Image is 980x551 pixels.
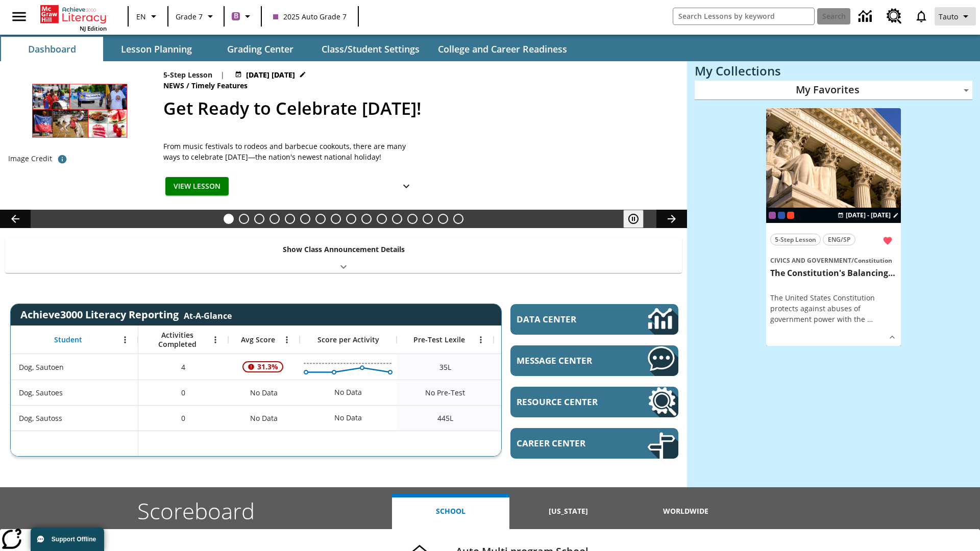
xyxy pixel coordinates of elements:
div: No Data, Dog, Sautoes [228,380,300,405]
button: Profile/Settings [935,7,976,26]
span: Civics and Government [770,256,851,265]
span: Topic: Civics and Government/Constitution [770,255,897,266]
button: School [392,493,509,529]
span: News [163,80,186,91]
button: Slide 1 Get Ready to Celebrate Juneteenth! [224,214,234,224]
span: Resource Center [517,396,617,408]
button: Slide 6 Private! Keep Out! [300,214,310,224]
button: Slide 2 Back On Earth [239,214,249,224]
span: | [220,69,225,80]
div: 445 Lexile, Below expected, Dog, Sautoss [494,405,591,431]
span: Data Center [517,313,613,325]
button: [US_STATE] [509,493,627,529]
span: From music festivals to rodeos and barbecue cookouts, there are many ways to celebrate Juneteenth... [163,141,419,162]
button: Lesson Planning [105,37,207,61]
div: No Data, Dog, Sautoes [329,382,367,403]
button: Slide 4 Time for Moon Rules? [269,214,280,224]
button: Slide 11 The Invasion of the Free CD [377,214,387,224]
span: Grade 7 [176,11,203,22]
button: Remove from Favorites [878,232,897,250]
span: … [867,314,873,324]
a: Data Center [510,304,678,335]
div: From music festivals to rodeos and barbecue cookouts, there are many ways to celebrate [DATE]—the... [163,141,419,162]
span: / [186,81,189,90]
div: No Data, Dog, Sautoss [228,405,300,431]
div: The United States Constitution protects against abuses of government power with the [770,292,897,324]
button: Worldwide [627,493,745,529]
button: Slide 7 The Last Homesteaders [315,214,326,224]
button: Show Details [885,330,900,345]
button: Class/Student Settings [313,37,428,61]
span: B [234,10,238,22]
span: Tauto [939,11,958,22]
button: Jul 17 - Jun 30 Choose Dates [233,69,308,80]
a: Resource Center, Will open in new tab [880,3,908,30]
div: Test 1 [787,212,794,219]
div: No Data, Dog, Sautoes [494,380,591,405]
div: At-A-Glance [184,308,232,321]
button: Show Details [396,177,416,196]
span: 4 [181,362,185,372]
button: Slide 3 Free Returns: A Gain or a Drain? [254,214,264,224]
div: 4, Dog, Sautoen [138,354,228,380]
div: My Favorites [695,81,972,100]
button: Slide 9 Attack of the Terrifying Tomatoes [346,214,356,224]
span: Career Center [517,437,617,449]
a: Notifications [908,3,935,30]
button: View Lesson [165,177,229,196]
div: Current Class [769,212,776,219]
span: Dog, Sautoss [19,413,62,423]
button: Slide 12 Mixed Practice: Citing Evidence [392,214,402,224]
button: 5-Step Lesson [770,234,821,245]
button: Language: EN, Select a language [132,7,164,26]
button: Open Menu [208,332,223,347]
a: Data Center [852,3,880,31]
span: 5-Step Lesson [775,234,816,245]
button: Slide 13 Pre-release lesson [407,214,418,224]
span: Activities Completed [143,331,211,349]
span: 0 [181,387,185,398]
button: Slide 10 Fashion Forward in Ancient Rome [361,214,372,224]
button: Boost Class color is purple. Change class color [228,7,258,26]
button: Lesson carousel, Next [656,210,687,228]
span: Score per Activity [317,335,379,344]
img: Photos of red foods and of people celebrating Juneteenth at parades, Opal's Walk, and at a rodeo. [8,69,151,150]
span: / [851,256,854,265]
p: 5-Step Lesson [163,69,212,80]
span: 31.3% [253,358,282,376]
span: ENG/SP [828,234,850,245]
h3: My Collections [695,64,972,78]
button: Slide 8 Solar Power to the People [331,214,341,224]
button: ENG/SP [823,234,855,245]
span: Message Center [517,355,617,366]
span: Dog, Sautoen [19,362,64,372]
div: 0, Dog, Sautoss [138,405,228,431]
span: Support Offline [52,536,96,543]
span: Pre-Test Lexile [413,335,465,344]
button: Pause [623,210,644,228]
span: No Data [245,408,283,429]
div: 0, Dog, Sautoes [138,380,228,405]
div: Home [40,3,107,32]
p: Show Class Announcement Details [283,244,405,255]
button: Slide 15 The Constitution's Balancing Act [438,214,448,224]
div: , 31.3%, Attention! This student's Average First Try Score of 31.3% is below 65%, Dog, Sautoen [228,354,300,380]
input: search field [673,8,814,24]
button: Dashboard [1,37,103,61]
div: lesson details [766,108,901,346]
span: Achieve3000 Literacy Reporting [20,308,232,321]
button: Slide 16 Point of View [453,214,463,224]
span: No Data [245,382,283,403]
span: Avg Score [241,335,275,344]
div: Pause [623,210,654,228]
button: Grading Center [209,37,311,61]
span: No Pre-Test, Dog, Sautoes [425,387,465,398]
span: Timely Features [191,80,250,91]
button: Support Offline [31,528,104,551]
button: Grade: Grade 7, Select a grade [171,7,220,26]
span: 0 [181,413,185,423]
div: Show Class Announcement Details [5,238,682,273]
p: Image Credit [8,154,52,164]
